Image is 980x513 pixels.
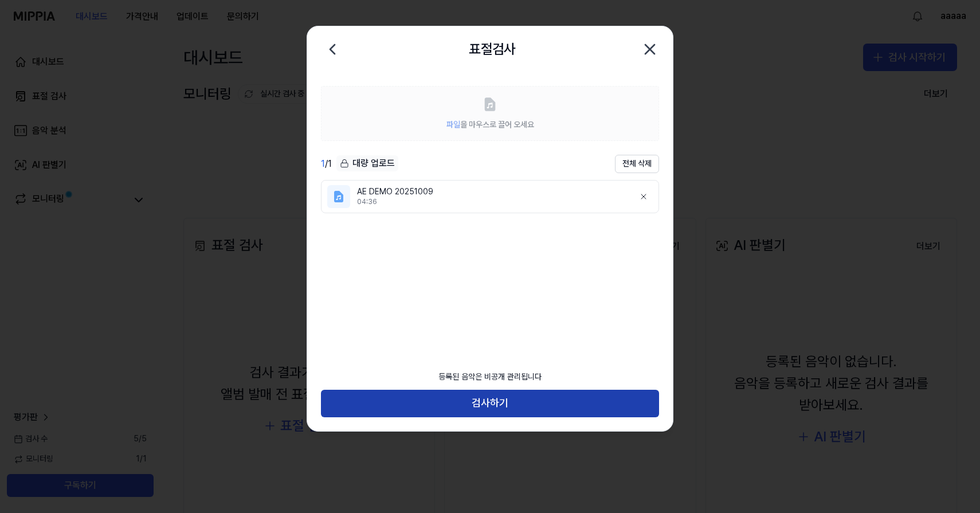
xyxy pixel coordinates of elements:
span: 을 마우스로 끌어 오세요 [446,120,534,129]
span: 파일 [446,120,460,129]
button: 대량 업로드 [336,155,398,172]
button: 검사하기 [321,390,659,417]
h2: 표절검사 [469,38,516,60]
div: / 1 [321,157,332,171]
div: 대량 업로드 [336,155,398,171]
span: 1 [321,158,325,169]
div: 등록된 음악은 비공개 관리됩니다 [432,365,548,390]
div: AE DEMO 20251009 [357,186,625,198]
div: 04:36 [357,197,625,207]
button: 전체 삭제 [615,155,659,173]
